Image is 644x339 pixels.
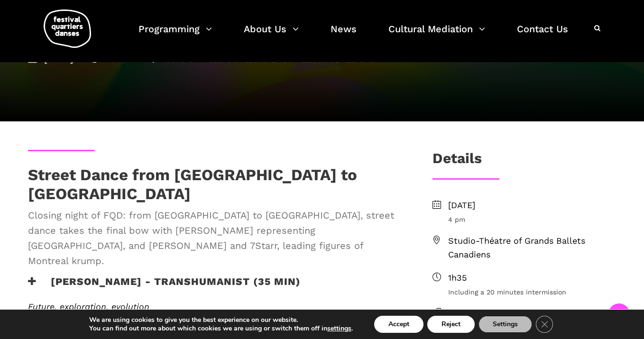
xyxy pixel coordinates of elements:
[28,165,402,203] h1: Street Dance from [GEOGRAPHIC_DATA] to [GEOGRAPHIC_DATA]
[28,302,149,312] span: Future, exploration, evolution
[89,324,353,333] p: You can find out more about which cookies we are using or switch them off in .
[448,234,616,262] span: Studio-Théatre of Grands Ballets Canadiens
[244,21,299,49] a: About Us
[90,54,132,64] span: 16h00
[478,316,532,333] button: Settings
[28,208,402,268] span: Closing night of FQD: from [GEOGRAPHIC_DATA] to [GEOGRAPHIC_DATA], street dance takes the final b...
[448,271,616,285] span: 1h35
[28,275,301,299] h3: [PERSON_NAME] - TRANSHUMANIST (35 min)
[432,150,482,174] h3: Details
[44,9,91,48] img: logo-fqd-med
[448,287,616,297] span: Including a 20 minutes intermission
[448,307,616,321] span: 49$ - 55$
[28,54,74,64] span: [DATE]
[138,21,212,49] a: Programming
[327,324,351,333] button: settings
[388,21,485,49] a: Cultural Mediation
[517,21,568,49] a: Contact Us
[448,199,616,212] span: [DATE]
[427,316,475,333] button: Reject
[536,316,553,333] button: Close GDPR Cookie Banner
[448,214,616,225] span: 4 pm
[149,54,375,64] span: Studio-Theatre of les Grands Ballets Canadiens
[374,316,423,333] button: Accept
[331,21,357,49] a: News
[89,316,353,324] p: We are using cookies to give you the best experience on our website.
